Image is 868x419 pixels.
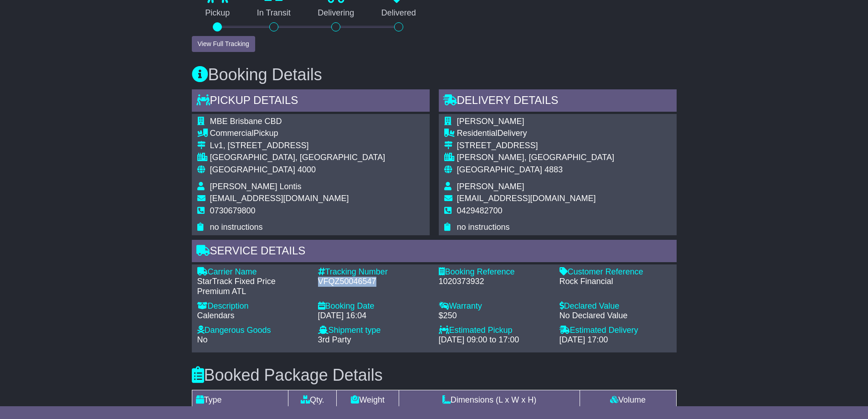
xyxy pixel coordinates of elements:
td: Dimensions (L x W x H) [399,390,580,410]
span: [PERSON_NAME] [457,117,524,126]
div: Carrier Name [197,267,309,277]
span: No [197,335,208,344]
span: [PERSON_NAME] Lontis [210,182,302,191]
div: [DATE] 17:00 [560,335,671,345]
span: 0730679800 [210,206,256,215]
div: Declared Value [560,301,671,311]
div: Lv1, [STREET_ADDRESS] [210,141,385,151]
td: Type [192,390,288,410]
button: View Full Tracking [192,36,255,52]
div: Delivery Details [439,89,677,114]
div: Pickup [210,129,385,139]
td: Weight [337,390,399,410]
div: StarTrack Fixed Price Premium ATL [197,277,309,296]
div: Tracking Number [318,267,430,277]
div: [DATE] 09:00 to 17:00 [439,335,550,345]
p: Delivered [368,8,430,18]
div: [STREET_ADDRESS] [457,141,614,151]
div: Description [197,301,309,311]
p: Pickup [192,8,244,18]
div: Warranty [439,301,550,311]
td: Qty. [288,390,337,410]
div: Pickup Details [192,89,430,114]
div: VFQZ50046547 [318,277,430,287]
span: 4000 [298,165,316,174]
div: [DATE] 16:04 [318,311,430,321]
div: Estimated Delivery [560,326,671,336]
span: [EMAIL_ADDRESS][DOMAIN_NAME] [210,194,349,203]
td: Volume [580,390,676,410]
p: Delivering [304,8,368,18]
div: Dangerous Goods [197,326,309,336]
span: no instructions [457,222,510,232]
div: Delivery [457,129,614,139]
div: [PERSON_NAME], [GEOGRAPHIC_DATA] [457,153,614,163]
div: Booking Reference [439,267,550,277]
span: [GEOGRAPHIC_DATA] [210,165,295,174]
h3: Booked Package Details [192,366,677,384]
span: 0429482700 [457,206,503,215]
div: Shipment type [318,326,430,336]
div: 1020373932 [439,277,550,287]
h3: Booking Details [192,66,677,84]
span: 4883 [544,165,563,174]
div: $250 [439,311,550,321]
div: Rock Financial [560,277,671,287]
span: 3rd Party [318,335,351,344]
p: In Transit [243,8,304,18]
div: Booking Date [318,301,430,311]
span: Residential [457,129,498,138]
div: Estimated Pickup [439,326,550,336]
span: no instructions [210,222,263,232]
span: MBE Brisbane CBD [210,117,282,126]
div: No Declared Value [560,311,671,321]
span: [GEOGRAPHIC_DATA] [457,165,542,174]
span: [PERSON_NAME] [457,182,524,191]
div: Customer Reference [560,267,671,277]
div: [GEOGRAPHIC_DATA], [GEOGRAPHIC_DATA] [210,153,385,163]
span: Commercial [210,129,254,138]
span: [EMAIL_ADDRESS][DOMAIN_NAME] [457,194,596,203]
div: Service Details [192,240,677,264]
div: Calendars [197,311,309,321]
